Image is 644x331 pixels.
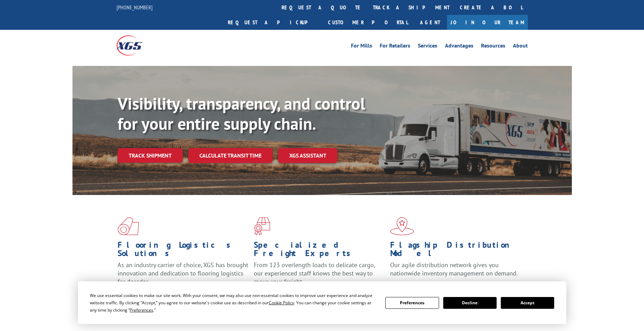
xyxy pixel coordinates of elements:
button: Preferences [385,297,439,309]
a: Customer Portal [323,15,413,30]
b: Visibility, transparency, and control for your entire supply chain. [118,93,365,134]
a: Calculate transit time [188,148,273,163]
a: Request a pickup [223,15,323,30]
img: xgs-icon-focused-on-flooring-red [254,217,270,235]
a: About [513,43,528,51]
a: XGS ASSISTANT [278,148,337,163]
button: Accept [501,297,554,309]
a: Agent [413,15,447,30]
span: Preferences [130,307,153,313]
a: Services [418,43,437,51]
h1: Flagship Distribution Model [390,241,521,261]
div: We use essential cookies to make our site work. With your consent, we may also use non-essential ... [90,292,377,314]
a: For Retailers [380,43,410,51]
h1: Flooring Logistics Solutions [118,241,249,261]
a: Track shipment [118,148,183,163]
img: xgs-icon-flagship-distribution-model-red [390,217,414,235]
a: Advantages [445,43,473,51]
a: For Mills [351,43,372,51]
span: As an industry carrier of choice, XGS has brought innovation and dedication to flooring logistics... [118,261,248,286]
div: Cookie Consent Prompt [78,281,566,324]
a: Resources [481,43,505,51]
h1: Specialized Freight Experts [254,241,385,261]
a: Join Our Team [447,15,528,30]
a: [PHONE_NUMBER] [117,4,153,11]
span: Our agile distribution network gives you nationwide inventory management on demand. [390,261,518,277]
button: Decline [443,297,497,309]
p: From 123 overlength loads to delicate cargo, our experienced staff knows the best way to move you... [254,261,385,292]
img: xgs-icon-total-supply-chain-intelligence-red [118,217,139,235]
span: Cookie Policy [269,300,294,306]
